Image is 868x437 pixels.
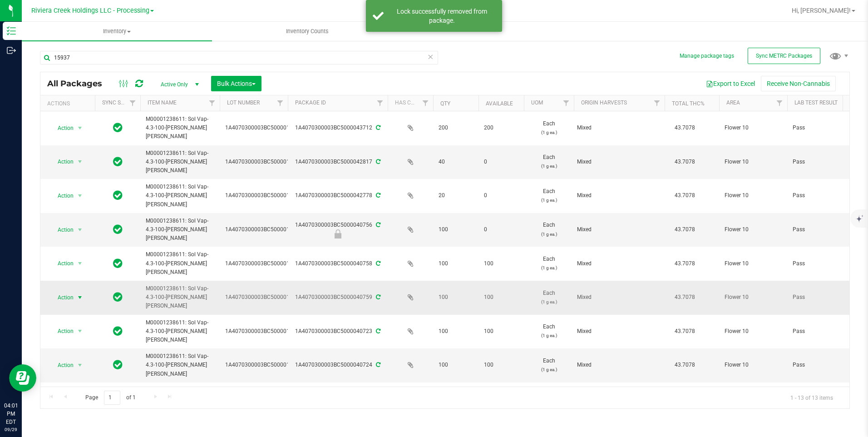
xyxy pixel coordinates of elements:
[125,95,140,111] a: Filter
[793,191,850,200] span: Pass
[529,153,568,170] span: Each
[113,291,123,303] span: In Sync
[529,162,568,170] p: (1 g ea.)
[725,259,782,268] span: Flower 10
[725,158,782,166] span: Flower 10
[74,325,86,338] span: select
[577,225,662,234] div: Value 1: Mixed
[529,289,568,306] span: Each
[484,225,518,234] span: 0
[756,53,812,59] span: Sync METRC Packages
[725,191,782,200] span: Flower 10
[439,225,473,234] span: 100
[650,95,665,111] a: Filter
[273,95,288,111] a: Filter
[49,325,74,338] span: Action
[486,100,513,107] a: Available
[225,124,302,132] span: 1A4070300003BC5000015937
[225,158,302,166] span: 1A4070300003BC5000015937
[793,259,850,268] span: Pass
[794,99,838,106] a: Lab Test Result
[49,257,74,270] span: Action
[670,358,700,372] span: 43.7078
[748,48,820,64] button: Sync METRC Packages
[146,386,214,412] span: M00001238611: Sol Vap-4.3-100-[PERSON_NAME] [PERSON_NAME]
[484,158,518,166] span: 0
[286,158,389,166] div: 1A4070300003BC5000042817
[146,217,214,243] span: M00001238611: Sol Vap-4.3-100-[PERSON_NAME] [PERSON_NAME]
[146,149,214,175] span: M00001238611: Sol Vap-4.3-100-[PERSON_NAME] [PERSON_NAME]
[529,128,568,137] p: (1 g ea.)
[74,223,86,236] span: select
[670,257,700,270] span: 43.7078
[49,155,74,168] span: Action
[78,391,143,405] span: Page of 1
[670,325,700,338] span: 43.7078
[375,328,380,334] span: Sync from Compliance System
[47,79,111,89] span: All Packages
[373,95,388,111] a: Filter
[793,124,850,132] span: Pass
[212,22,402,41] a: Inventory Counts
[726,99,740,106] a: Area
[375,124,380,131] span: Sync from Compliance System
[22,27,212,35] span: Inventory
[793,293,850,302] span: Pass
[772,95,787,111] a: Filter
[529,196,568,204] p: (1 g ea.)
[375,159,380,165] span: Sync from Compliance System
[427,51,434,63] span: Clear
[577,158,662,166] div: Value 1: Mixed
[375,294,380,300] span: Sync from Compliance System
[4,426,18,433] p: 09/29
[146,250,214,277] span: M00001238611: Sol Vap-4.3-100-[PERSON_NAME] [PERSON_NAME]
[286,124,389,132] div: 1A4070300003BC5000043712
[439,361,473,369] span: 100
[74,257,86,270] span: select
[680,52,734,60] button: Manage package tags
[439,327,473,336] span: 100
[529,230,568,238] p: (1 g ea.)
[577,327,662,336] div: Value 1: Mixed
[104,391,120,405] input: 1
[286,259,389,268] div: 1A4070300003BC5000040758
[577,361,662,369] div: Value 1: Mixed
[670,223,700,236] span: 43.7078
[484,327,518,336] span: 100
[793,327,850,336] span: Pass
[227,99,260,106] a: Lot Number
[146,284,214,311] span: M00001238611: Sol Vap-4.3-100-[PERSON_NAME] [PERSON_NAME]
[439,293,473,302] span: 100
[529,323,568,340] span: Each
[577,191,662,200] div: Value 1: Mixed
[47,100,91,107] div: Actions
[286,327,389,336] div: 1A4070300003BC5000040723
[529,119,568,137] span: Each
[840,95,855,111] a: Filter
[670,291,700,304] span: 43.7078
[388,95,433,111] th: Has COA
[484,259,518,268] span: 100
[113,358,123,371] span: In Sync
[793,361,850,369] span: Pass
[113,257,123,270] span: In Sync
[49,223,74,236] span: Action
[484,191,518,200] span: 0
[286,229,389,238] div: Final Check Lock
[725,225,782,234] span: Flower 10
[529,357,568,374] span: Each
[529,298,568,306] p: (1 g ea.)
[74,122,86,134] span: select
[211,76,261,91] button: Bulk Actions
[484,124,518,132] span: 200
[113,155,123,168] span: In Sync
[205,95,220,111] a: Filter
[225,191,302,200] span: 1A4070300003BC5000015937
[529,365,568,374] p: (1 g ea.)
[418,95,433,111] a: Filter
[439,191,473,200] span: 20
[577,293,662,302] div: Value 1: Mixed
[113,325,123,338] span: In Sync
[102,99,137,106] a: Sync Status
[4,402,18,426] p: 04:01 PM EDT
